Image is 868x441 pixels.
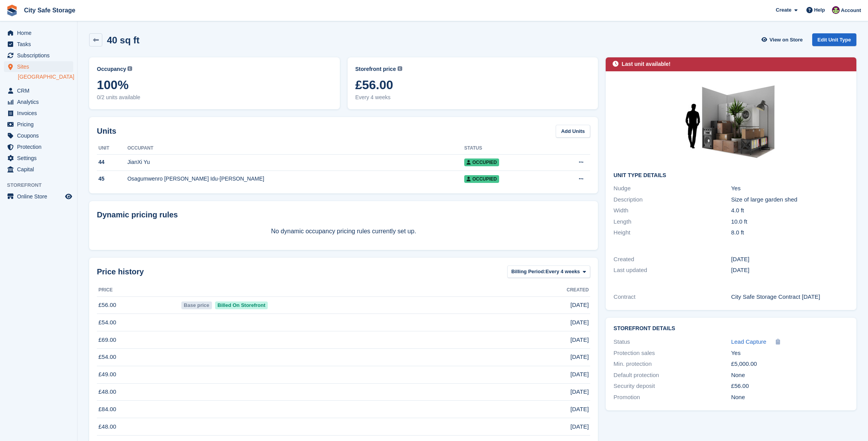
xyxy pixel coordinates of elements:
div: £5,000.00 [731,360,849,369]
td: £84.00 [97,401,180,418]
span: [DATE] [570,318,589,327]
a: menu [4,130,73,141]
a: menu [4,96,73,107]
span: Every 4 weeks [546,268,580,276]
span: View on Store [770,36,803,44]
span: Storefront price [355,65,396,73]
span: Every 4 weeks [355,93,591,102]
div: Status [613,338,731,346]
span: £56.00 [355,78,591,92]
a: Edit Unit Type [812,33,856,46]
div: Size of large garden shed [731,195,849,204]
a: menu [4,164,73,175]
span: Analytics [17,96,64,107]
div: 45 [97,175,127,183]
th: Price [97,284,180,296]
div: Length [613,217,731,226]
div: Protection sales [613,349,731,358]
p: No dynamic occupancy pricing rules currently set up. [97,227,590,236]
h2: Units [97,125,116,137]
div: Promotion [613,393,731,402]
div: None [731,371,849,380]
a: menu [4,28,73,38]
th: Occupant [127,142,464,155]
div: 44 [97,158,127,166]
span: Account [841,7,861,14]
span: Billed On Storefront [215,301,268,309]
span: Created [567,286,589,293]
span: Online Store [17,191,64,202]
span: 0/2 units available [97,93,332,102]
a: menu [4,141,73,152]
div: Osagumwenro [PERSON_NAME] Idu-[PERSON_NAME] [127,175,464,183]
div: [DATE] [731,255,849,264]
div: JianXi Yu [127,158,464,166]
img: 40-sqft-unit.jpg [673,79,789,166]
div: Security deposit [613,382,731,391]
div: [DATE] [731,266,849,275]
span: [DATE] [570,353,589,362]
span: Tasks [17,39,64,50]
span: [DATE] [570,422,589,431]
a: View on Store [761,33,806,46]
span: Billing Period: [511,268,546,276]
span: Lead Capture [731,338,766,345]
span: Protection [17,141,64,152]
span: Settings [17,153,64,164]
a: menu [4,61,73,72]
div: Width [613,206,731,215]
span: Storefront [7,181,77,189]
img: icon-info-grey-7440780725fd019a000dd9b08b2336e03edf1995a4989e88bcd33f0948082b44.svg [398,66,402,71]
a: Lead Capture [731,338,766,346]
td: £48.00 [97,383,180,401]
a: City Safe Storage [21,4,78,17]
td: £54.00 [97,314,180,331]
div: None [731,393,849,402]
h2: Unit Type details [613,172,849,179]
div: Dynamic pricing rules [97,209,590,220]
td: £56.00 [97,296,180,314]
h2: 40 sq ft [107,35,139,45]
a: menu [4,191,73,202]
span: Invoices [17,108,64,119]
a: Add Units [556,125,590,138]
div: 8.0 ft [731,228,849,237]
span: Subscriptions [17,50,64,61]
td: £49.00 [97,366,180,383]
a: menu [4,153,73,164]
a: menu [4,119,73,130]
span: [DATE] [570,336,589,345]
a: menu [4,108,73,119]
div: Contract [613,293,731,301]
div: Yes [731,349,849,358]
img: Richie Miller [832,6,840,14]
div: Default protection [613,371,731,380]
span: [DATE] [570,388,589,396]
span: Occupied [464,158,499,166]
span: Coupons [17,130,64,141]
button: Billing Period: Every 4 weeks [507,265,591,278]
div: Height [613,228,731,237]
td: £48.00 [97,418,180,436]
span: 100% [97,78,332,92]
td: £69.00 [97,331,180,349]
span: [DATE] [570,301,589,310]
span: Home [17,28,64,38]
span: Price history [97,266,144,277]
span: Help [814,6,825,14]
span: [DATE] [570,405,589,414]
a: Preview store [64,192,73,201]
span: Pricing [17,119,64,130]
a: menu [4,50,73,61]
div: Created [613,255,731,264]
div: Min. protection [613,360,731,369]
span: Create [776,6,791,14]
a: menu [4,39,73,50]
div: City Safe Storage Contract [DATE] [731,293,849,301]
a: menu [4,85,73,96]
span: Occupied [464,175,499,183]
div: Description [613,195,731,204]
img: icon-info-grey-7440780725fd019a000dd9b08b2336e03edf1995a4989e88bcd33f0948082b44.svg [127,66,132,71]
td: £54.00 [97,348,180,366]
div: 4.0 ft [731,206,849,215]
